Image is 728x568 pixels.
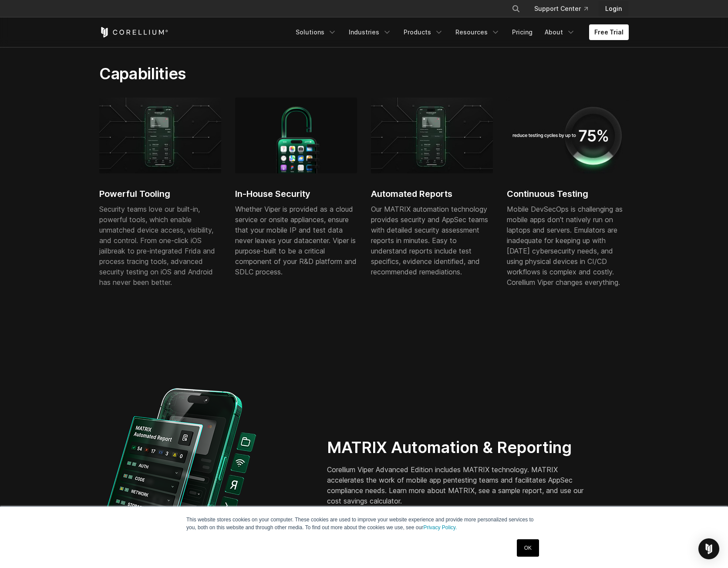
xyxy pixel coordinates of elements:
[290,24,629,40] div: Navigation Menu
[517,539,539,557] a: OK
[186,516,542,531] p: This website stores cookies on your computer. These cookies are used to improve your website expe...
[508,1,524,17] button: Search
[698,538,719,559] div: Open Intercom Messenger
[327,438,596,457] h2: MATRIX Automation & Reporting
[507,24,538,40] a: Pricing
[539,24,580,40] a: About
[327,464,596,506] p: Corellium Viper Advanced Edition includes MATRIX technology. MATRIX accelerates the work of mobil...
[290,24,342,40] a: Solutions
[235,187,357,200] h2: In-House Security
[450,24,505,40] a: Resources
[507,187,629,200] h2: Continuous Testing
[371,98,493,173] img: powerful_tooling
[507,204,629,287] div: Mobile DevSecOps is challenging as mobile apps don't natively run on laptops and servers. Emulato...
[99,187,221,200] h2: Powerful Tooling
[507,98,629,173] img: automated-testing-1
[99,64,446,83] h2: Capabilities
[344,24,397,40] a: Industries
[99,98,221,173] img: powerful_tooling
[527,1,595,17] a: Support Center
[371,187,493,200] h2: Automated Reports
[99,27,169,37] a: Corellium Home
[423,524,457,531] a: Privacy Policy.
[235,204,357,277] div: Whether Viper is provided as a cloud service or onsite appliances, ensure that your mobile IP and...
[99,205,215,287] span: Security teams love our built-in, powerful tools, which enable unmatched device access, visibilit...
[589,24,629,40] a: Free Trial
[371,204,493,277] div: Our MATRIX automation technology provides security and AppSec teams with detailed security assess...
[501,1,629,17] div: Navigation Menu
[235,98,357,173] img: inhouse-security
[598,1,629,17] a: Login
[398,24,448,40] a: Products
